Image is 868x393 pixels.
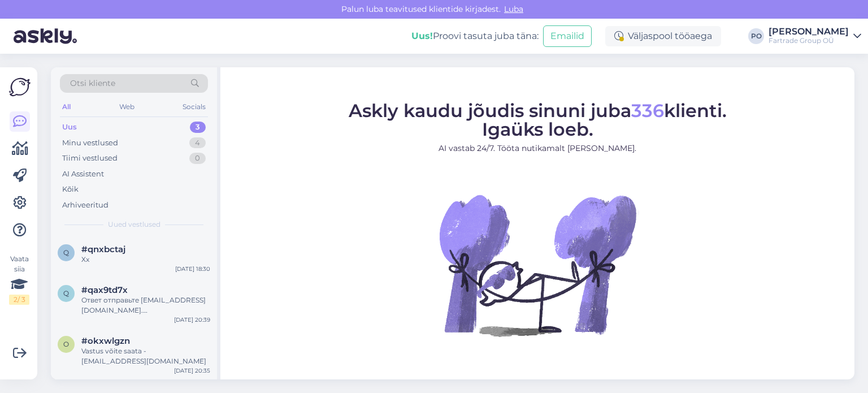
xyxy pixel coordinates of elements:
[9,76,31,98] img: Askly Logo
[63,248,69,257] span: q
[60,100,73,114] div: All
[631,99,664,121] span: 336
[62,169,104,180] div: AI Assistent
[411,31,433,41] b: Uus!
[81,254,210,265] div: Xx
[62,137,118,149] div: Minu vestlused
[70,77,115,89] span: Otsi kliente
[190,122,206,133] div: 3
[62,200,108,211] div: Arhiveeritud
[543,25,592,47] button: Emailid
[63,340,69,348] span: o
[62,153,118,164] div: Tiimi vestlused
[349,142,727,154] p: AI vastab 24/7. Tööta nutikamalt [PERSON_NAME].
[81,295,210,316] div: Ответ отправьте [EMAIL_ADDRESS][DOMAIN_NAME]. [GEOGRAPHIC_DATA]
[180,100,208,114] div: Socials
[9,295,29,305] div: 2 / 3
[62,184,79,195] div: Kõik
[81,346,210,366] div: Vastus võite saata - [EMAIL_ADDRESS][DOMAIN_NAME]
[174,316,210,324] div: [DATE] 20:39
[501,4,527,14] span: Luba
[81,285,128,295] span: #qax9td7x
[436,163,639,366] img: No Chat active
[189,137,206,149] div: 4
[189,153,206,164] div: 0
[81,336,130,346] span: #okxwlgzn
[9,254,29,305] div: Vaata siia
[117,100,137,114] div: Web
[349,99,727,140] span: Askly kaudu jõudis sinuni juba klienti. Igaüks loeb.
[411,29,539,43] div: Proovi tasuta juba täna:
[81,244,125,254] span: #qnxbctaj
[62,122,77,133] div: Uus
[605,26,721,46] div: Väljaspool tööaega
[769,27,849,36] div: [PERSON_NAME]
[174,366,210,375] div: [DATE] 20:35
[769,27,861,45] a: [PERSON_NAME]Fartrade Group OÜ
[748,28,764,44] div: PO
[108,219,160,230] span: Uued vestlused
[175,265,210,273] div: [DATE] 18:30
[769,36,849,45] div: Fartrade Group OÜ
[63,289,69,297] span: q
